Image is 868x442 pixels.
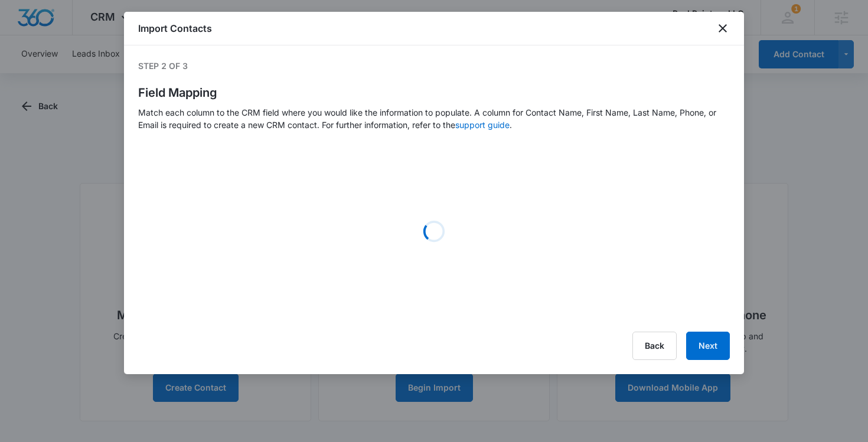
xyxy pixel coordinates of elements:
[686,332,730,360] button: Next
[455,120,510,130] a: support guide
[138,106,730,131] p: Match each column to the CRM field where you would like the information to populate. A column for...
[716,21,730,35] button: close
[138,60,730,72] p: Step 2 of 3
[138,84,730,102] h1: Field Mapping
[138,21,212,35] h1: Import Contacts
[632,332,677,360] button: Back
